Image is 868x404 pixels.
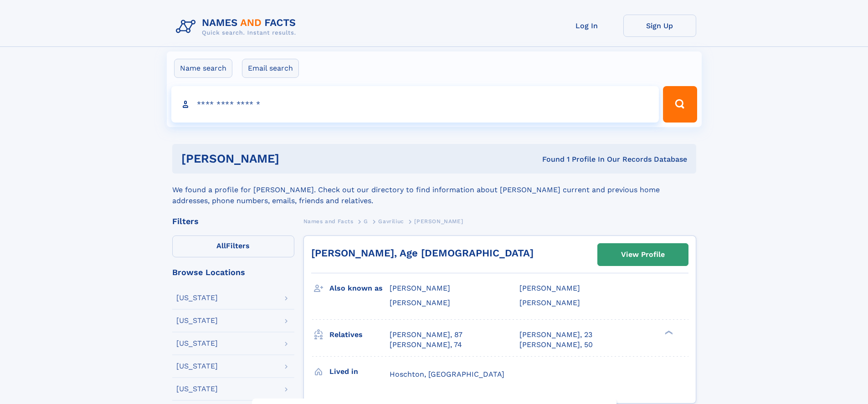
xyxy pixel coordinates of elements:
[390,298,450,307] span: [PERSON_NAME]
[663,86,697,123] button: Search Button
[390,370,504,378] span: Hoschton, [GEOGRAPHIC_DATA]
[176,340,218,347] div: [US_STATE]
[390,330,462,340] a: [PERSON_NAME], 87
[364,215,368,227] a: G
[172,174,696,206] div: We found a profile for [PERSON_NAME]. Check out our directory to find information about [PERSON_N...
[663,329,673,335] div: ❯
[311,247,534,259] a: [PERSON_NAME], Age [DEMOGRAPHIC_DATA]
[378,218,404,225] span: Gavriliuc
[623,15,696,37] a: Sign Up
[414,218,463,225] span: [PERSON_NAME]
[550,15,623,37] a: Log In
[181,153,411,164] h1: [PERSON_NAME]
[172,268,294,276] div: Browse Locations
[242,59,299,78] label: Email search
[176,363,218,370] div: [US_STATE]
[390,340,462,350] a: [PERSON_NAME], 74
[621,244,665,265] div: View Profile
[303,215,354,227] a: Names and Facts
[176,385,218,393] div: [US_STATE]
[390,284,450,292] span: [PERSON_NAME]
[216,241,226,250] span: All
[171,86,659,123] input: search input
[172,217,294,225] div: Filters
[172,235,294,257] label: Filters
[598,244,688,266] a: View Profile
[519,284,580,292] span: [PERSON_NAME]
[364,218,368,225] span: G
[519,330,592,340] a: [PERSON_NAME], 23
[411,154,687,164] div: Found 1 Profile In Our Records Database
[519,340,593,350] a: [PERSON_NAME], 50
[378,215,404,227] a: Gavriliuc
[329,364,390,379] h3: Lived in
[329,327,390,343] h3: Relatives
[172,15,303,39] img: Logo Names and Facts
[176,294,218,302] div: [US_STATE]
[519,298,580,307] span: [PERSON_NAME]
[174,59,232,78] label: Name search
[329,281,390,296] h3: Also known as
[176,317,218,324] div: [US_STATE]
